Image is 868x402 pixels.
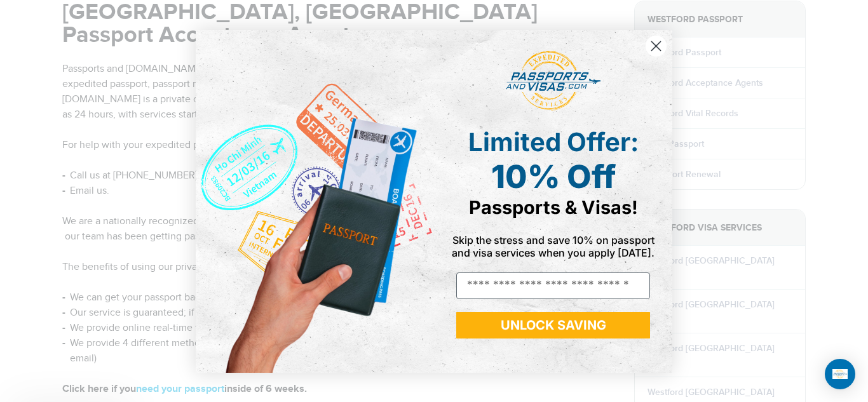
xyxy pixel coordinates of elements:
span: Passports & Visas! [469,196,638,218]
div: Open Intercom Messenger [825,359,855,389]
span: Limited Offer: [468,126,639,157]
span: Skip the stress and save 10% on passport and visa services when you apply [DATE]. [452,234,654,259]
span: 10% Off [491,157,616,196]
button: UNLOCK SAVING [456,312,650,338]
img: de9cda0d-0715-46ca-9a25-073762a91ba7.png [196,30,434,373]
img: passports and visas [506,51,601,111]
button: Close dialog [645,35,667,57]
